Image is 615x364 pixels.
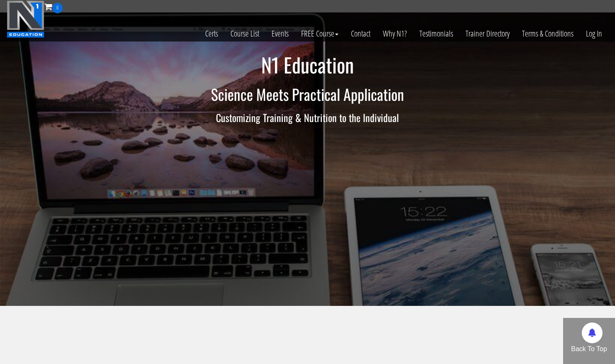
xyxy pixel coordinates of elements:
a: 0 [44,1,63,12]
a: Testimonials [413,13,459,54]
a: Trainer Directory [459,13,516,54]
h3: Customizing Training & Nutrition to the Individual [65,112,551,123]
a: Course List [224,13,265,54]
h1: N1 Education [65,54,551,76]
a: Log In [580,13,608,54]
span: 0 [52,3,63,13]
a: Events [265,13,295,54]
img: n1-education [7,0,44,38]
a: Why N1? [377,13,413,54]
a: Contact [345,13,377,54]
a: Certs [199,13,224,54]
a: FREE Course [295,13,345,54]
a: Terms & Conditions [516,13,580,54]
h2: Science Meets Practical Application [65,86,551,103]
